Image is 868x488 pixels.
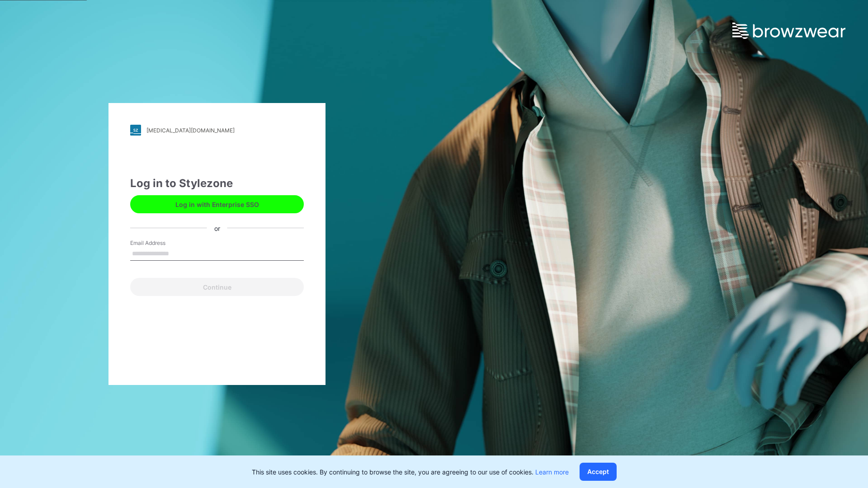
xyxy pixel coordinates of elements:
[252,467,569,477] p: This site uses cookies. By continuing to browse the site, you are agreeing to our use of cookies.
[130,125,304,136] a: [MEDICAL_DATA][DOMAIN_NAME]
[207,223,227,233] div: or
[580,463,617,481] button: Accept
[732,23,845,39] img: browzwear-logo.e42bd6dac1945053ebaf764b6aa21510.svg
[130,195,304,213] button: Log in with Enterprise SSO
[146,127,235,134] div: [MEDICAL_DATA][DOMAIN_NAME]
[535,468,569,476] a: Learn more
[130,239,193,247] label: Email Address
[130,125,141,136] img: stylezone-logo.562084cfcfab977791bfbf7441f1a819.svg
[130,175,304,192] div: Log in to Stylezone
